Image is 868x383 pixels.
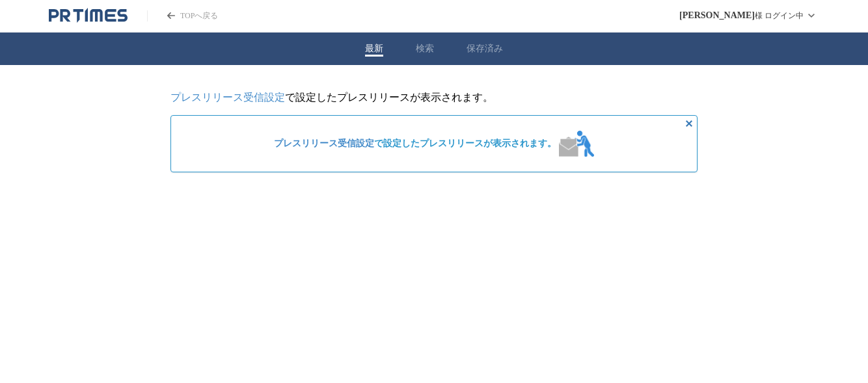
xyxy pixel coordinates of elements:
[274,138,556,150] span: で設定したプレスリリースが表示されます。
[365,43,383,55] button: 最新
[147,10,218,21] a: PR TIMESのトップページはこちら
[679,10,755,21] span: [PERSON_NAME]
[49,8,128,23] a: PR TIMESのトップページはこちら
[416,43,434,55] button: 検索
[467,43,503,55] button: 保存済み
[681,116,697,131] button: 非表示にする
[170,92,285,103] a: プレスリリース受信設定
[170,91,698,105] p: で設定したプレスリリースが表示されます。
[274,139,374,148] a: プレスリリース受信設定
